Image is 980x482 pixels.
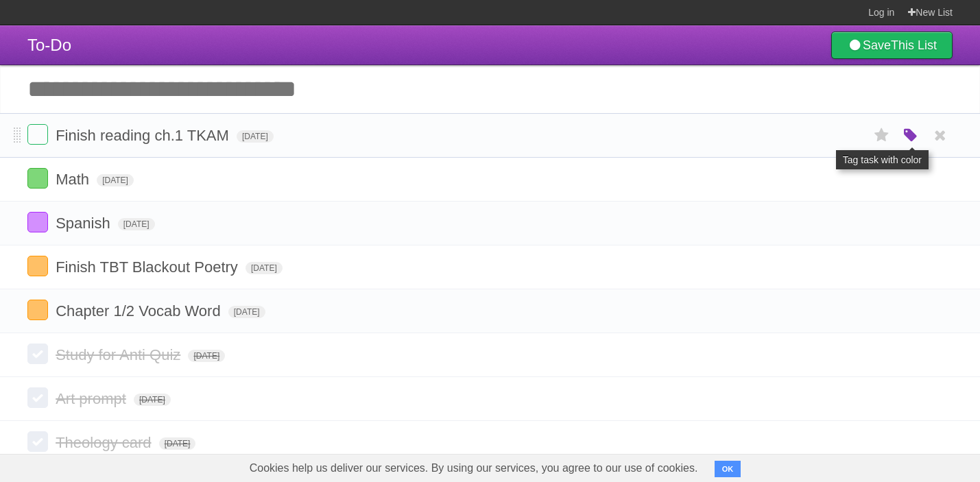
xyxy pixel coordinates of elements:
span: Math [56,171,93,188]
span: [DATE] [246,262,283,274]
label: Done [27,387,48,408]
label: Done [27,431,48,452]
span: Chapter 1/2 Vocab Word [56,302,224,320]
span: Art prompt [56,390,130,407]
label: Star task [869,124,895,147]
span: [DATE] [134,394,171,406]
span: [DATE] [237,130,274,143]
span: [DATE] [188,350,225,362]
span: To-Do [27,36,71,54]
a: SaveThis List [831,32,953,59]
label: Done [27,212,48,232]
span: Finish reading ch.1 TKAM [56,127,232,144]
span: [DATE] [159,437,196,450]
label: Done [27,300,48,320]
button: OK [715,461,741,477]
span: [DATE] [228,306,265,318]
label: Done [27,256,48,276]
span: Cookies help us deliver our services. By using our services, you agree to our use of cookies. [236,455,712,482]
span: [DATE] [97,174,134,186]
span: Theology card [56,434,154,451]
span: Spanish [56,215,114,232]
label: Done [27,168,48,189]
b: This List [891,38,937,52]
span: [DATE] [118,218,155,230]
label: Done [27,124,48,145]
label: Done [27,344,48,364]
span: Finish TBT Blackout Poetry [56,258,241,276]
span: Study for Anti Quiz [56,346,184,363]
